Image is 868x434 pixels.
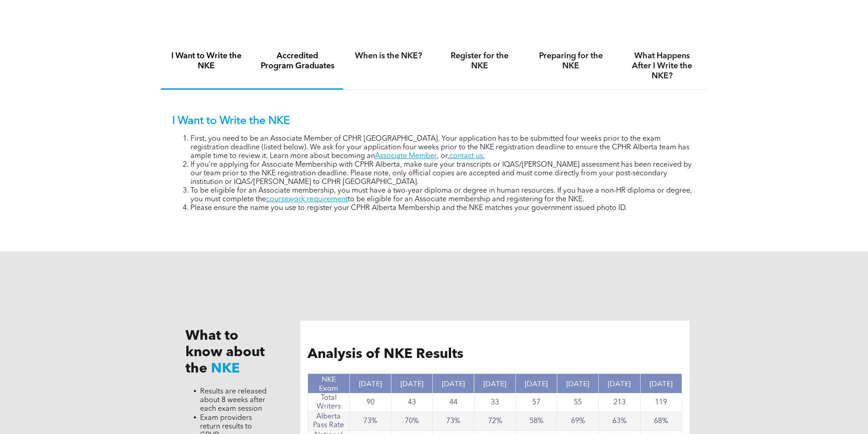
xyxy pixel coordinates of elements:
span: NKE [211,362,240,376]
th: [DATE] [391,374,432,393]
h4: Register for the NKE [442,51,517,71]
h4: What Happens After I Write the NKE? [625,51,699,81]
td: 63% [599,412,640,431]
th: [DATE] [432,374,474,393]
td: 44 [432,393,474,412]
th: [DATE] [349,374,391,393]
td: Total Writers [308,393,349,412]
td: 33 [474,393,515,412]
a: Associate Member [375,153,437,160]
span: What to know about the [185,329,265,376]
td: 90 [349,393,391,412]
td: 70% [391,412,432,431]
td: 43 [391,393,432,412]
span: Results are released about 8 weeks after each exam session [200,388,267,413]
td: 213 [599,393,640,412]
td: 119 [640,393,682,412]
li: If you’re applying for Associate Membership with CPHR Alberta, make sure your transcripts or IQAS... [190,161,696,187]
li: Please ensure the name you use to register your CPHR Alberta Membership and the NKE matches your ... [190,204,696,213]
td: 72% [474,412,515,431]
th: [DATE] [516,374,557,393]
th: [DATE] [640,374,682,393]
td: 69% [557,412,599,431]
td: 68% [640,412,682,431]
td: 58% [516,412,557,431]
a: contact us. [449,153,485,160]
h4: When is the NKE? [351,51,426,61]
th: [DATE] [557,374,599,393]
h4: Preparing for the NKE [534,51,608,71]
h4: I Want to Write the NKE [169,51,244,71]
th: [DATE] [599,374,640,393]
td: 55 [557,393,599,412]
th: [DATE] [474,374,515,393]
a: coursework requirement [266,196,348,203]
td: 57 [516,393,557,412]
li: To be eligible for an Associate membership, you must have a two-year diploma or degree in human r... [190,187,696,204]
td: 73% [432,412,474,431]
td: Alberta Pass Rate [308,412,349,431]
h4: Accredited Program Graduates [260,51,335,71]
td: 73% [349,412,391,431]
span: Analysis of NKE Results [308,347,463,361]
th: NKE Exam [308,374,349,393]
p: I Want to Write the NKE [172,115,696,128]
li: First, you need to be an Associate Member of CPHR [GEOGRAPHIC_DATA]. Your application has to be s... [190,135,696,161]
